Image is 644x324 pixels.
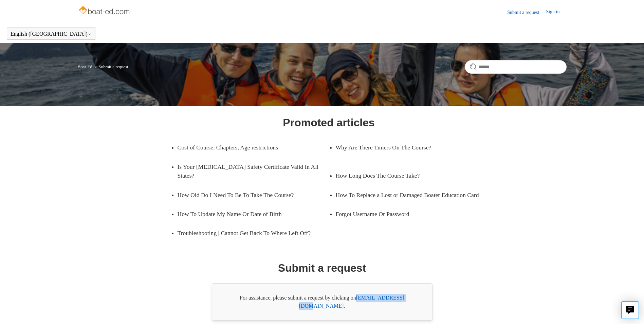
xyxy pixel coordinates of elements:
[178,185,319,204] a: How Old Do I Need To Be To Take The Course?
[621,301,639,319] button: Live chat
[78,4,132,18] img: Boat-Ed Help Center home page
[507,9,546,16] a: Submit a request
[212,283,433,321] div: For assistance, please submit a request by clicking on .
[278,260,366,276] h1: Submit a request
[336,185,487,204] a: How To Replace a Lost or Damaged Boater Education Card
[178,157,329,185] a: Is Your [MEDICAL_DATA] Safety Certificate Valid In All States?
[78,64,94,69] li: Boat-Ed
[336,204,477,223] a: Forgot Username Or Password
[283,114,374,131] h1: Promoted articles
[178,138,319,157] a: Cost of Course, Chapters, Age restrictions
[336,138,477,157] a: Why Are There Timers On The Course?
[178,204,319,223] a: How To Update My Name Or Date of Birth
[178,223,329,242] a: Troubleshooting | Cannot Get Back To Where Left Off?
[465,60,567,74] input: Search
[336,166,477,185] a: How Long Does The Course Take?
[93,64,128,69] li: Submit a request
[78,64,92,69] a: Boat-Ed
[546,8,566,16] a: Sign in
[11,31,92,37] button: English ([GEOGRAPHIC_DATA])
